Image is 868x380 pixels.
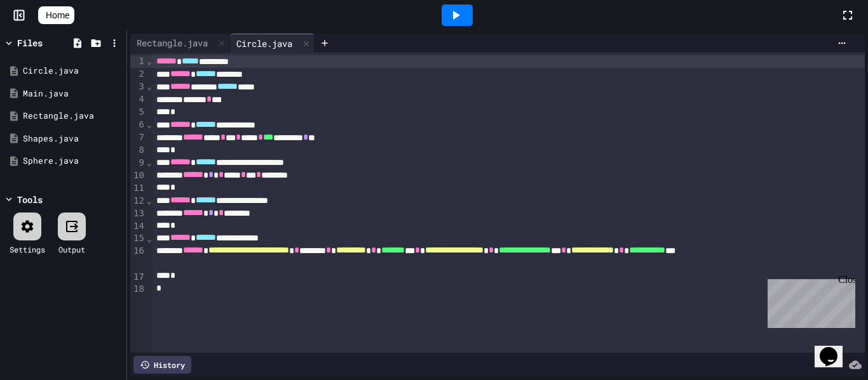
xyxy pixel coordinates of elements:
div: 2 [130,68,146,81]
div: 3 [130,81,146,93]
a: Home [38,6,74,24]
div: Rectangle.java [130,34,230,53]
div: Circle.java [230,37,299,50]
div: Main.java [23,88,122,100]
span: Fold line [146,119,153,129]
div: Shapes.java [23,133,122,145]
div: 4 [130,93,146,106]
div: Tools [17,193,43,206]
div: 6 [130,119,146,131]
div: 9 [130,157,146,169]
div: Output [58,244,85,255]
div: 13 [130,207,146,220]
span: Fold line [146,56,153,66]
div: Sphere.java [23,155,122,167]
span: Fold line [146,81,153,91]
div: 1 [130,55,146,68]
div: Chat with us now!Close [5,5,88,81]
div: Circle.java [230,34,315,53]
span: Fold line [146,157,153,167]
span: Fold line [146,195,153,206]
span: Fold line [146,233,153,244]
div: 5 [130,106,146,119]
div: 17 [130,271,146,284]
div: 14 [130,220,146,233]
iframe: chat widget [815,329,855,367]
div: Rectangle.java [23,110,122,122]
div: 16 [130,245,146,270]
div: 15 [130,232,146,245]
div: Rectangle.java [130,36,214,49]
iframe: chat widget [763,274,855,328]
span: Home [46,9,69,22]
div: 12 [130,195,146,207]
div: 10 [130,169,146,182]
div: History [133,356,191,374]
div: 11 [130,182,146,195]
div: Circle.java [23,65,122,77]
div: Files [17,36,43,49]
div: Settings [10,244,45,255]
div: 7 [130,131,146,144]
div: 18 [130,283,146,296]
div: 8 [130,144,146,157]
